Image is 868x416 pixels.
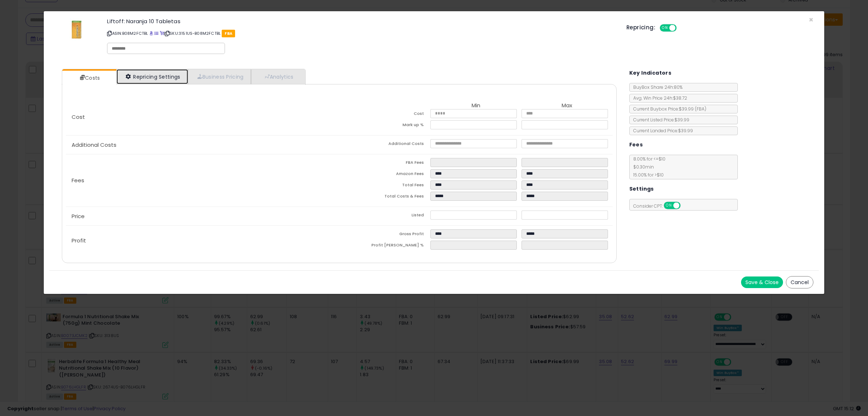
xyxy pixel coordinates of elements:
span: ON [660,25,669,31]
img: 41oRdh1jK6L._SL60_.jpg [70,18,87,40]
h5: Settings [629,184,654,194]
a: Business Pricing [188,69,251,84]
td: Additional Costs [339,139,430,150]
a: Your listing only [160,30,164,36]
button: Cancel [786,276,813,288]
span: $39.99 [679,106,706,112]
a: Analytics [251,69,305,84]
span: Current Buybox Price: [630,106,706,112]
h5: Fees [629,140,643,149]
span: Avg. Win Price 24h: $38.72 [630,95,687,101]
span: Current Landed Price: $39.99 [630,128,693,134]
h5: Repricing: [626,25,655,30]
p: Profit [66,238,339,244]
p: Price [66,213,339,219]
span: 15.00 % for > $10 [630,172,664,178]
td: Profit [PERSON_NAME] % [339,241,430,252]
span: $0.30 min [630,164,654,170]
span: ( FBA ) [695,106,706,112]
a: Repricing Settings [116,69,188,84]
span: OFF [679,203,691,209]
td: Cost [339,109,430,120]
th: Min [430,103,522,109]
a: BuyBox page [149,30,153,36]
span: BuyBox Share 24h: 80% [630,84,682,90]
td: Gross Profit [339,229,430,241]
h3: Liftoff: Naranja 10 Tabletas [107,18,616,24]
a: Costs [62,71,116,85]
span: × [809,14,813,25]
span: OFF [676,25,687,31]
th: Max [522,103,613,109]
p: Additional Costs [66,142,339,148]
p: Fees [66,178,339,183]
td: Amazon Fees [339,169,430,180]
td: Mark up % [339,120,430,132]
span: FBA [222,30,235,37]
h5: Key Indicators [629,68,672,78]
td: FBA Fees [339,158,430,169]
td: Total Fees [339,180,430,192]
td: Listed [339,211,430,222]
span: ON [664,203,673,209]
a: All offer listings [154,30,158,36]
span: Consider CPT: [630,203,690,209]
p: Cost [66,114,339,120]
button: Save & Close [741,276,783,288]
span: Current Listed Price: $39.99 [630,117,689,123]
td: Total Costs & Fees [339,192,430,203]
p: ASIN: B08M2FCTBL | SKU: 3151US-B08M2FCTBL [107,28,616,39]
span: 8.00 % for <= $10 [630,156,665,178]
